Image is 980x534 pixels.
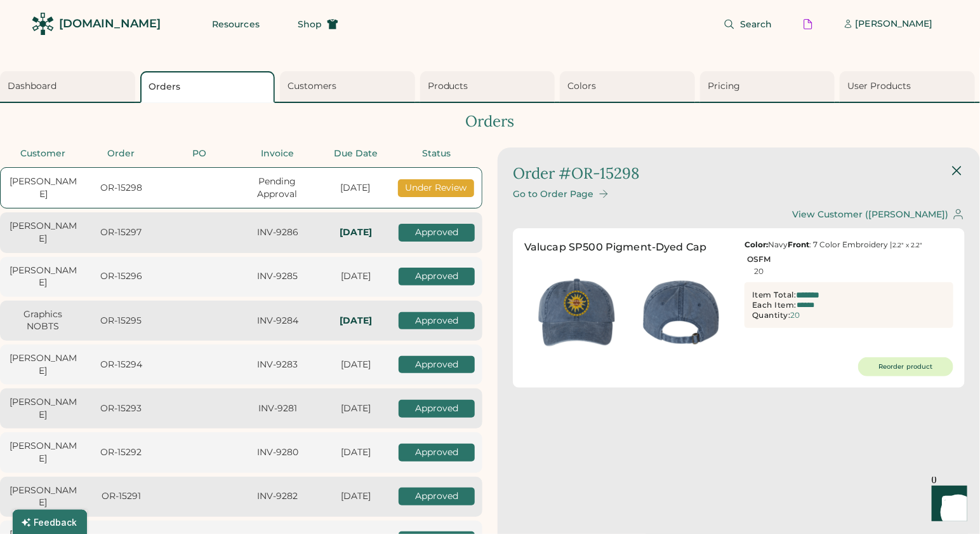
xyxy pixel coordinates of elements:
[8,147,78,160] div: Customer
[428,80,552,93] div: Products
[242,446,313,459] div: INV-9280
[752,310,791,320] div: Quantity:
[629,260,734,365] img: generate-image
[524,240,707,255] div: Valucap SP500 Pigment-Dyed Cap
[298,20,322,29] span: Shop
[752,290,797,300] div: Item Total:
[8,220,78,245] div: [PERSON_NAME]
[708,11,788,37] button: Search
[8,440,78,465] div: [PERSON_NAME]
[745,240,953,250] div: Navy : 7 Color Embroidery |
[32,13,54,35] img: Rendered Logo - Screens
[321,270,391,283] div: [DATE]
[847,80,971,93] div: User Products
[321,315,391,327] div: In-Hands: Thu, Sep 11, 2025
[242,315,313,327] div: INV-9284
[8,352,78,377] div: [PERSON_NAME]
[745,240,768,249] strong: Color:
[288,80,411,93] div: Customers
[740,20,772,29] span: Search
[792,209,948,220] div: View Customer ([PERSON_NAME])
[513,163,639,184] div: Order #OR-15298
[149,81,270,93] div: Orders
[321,490,391,503] div: [DATE]
[242,175,312,200] div: Pending Approval
[86,490,156,503] div: OR-15291
[399,312,475,330] div: Approved
[8,175,79,200] div: [PERSON_NAME]
[399,268,475,285] div: Approved
[752,300,797,310] div: Each Item:
[282,11,354,37] button: Shop
[242,226,313,239] div: INV-9286
[8,264,78,289] div: [PERSON_NAME]
[86,226,156,239] div: OR-15297
[321,359,391,371] div: [DATE]
[86,446,156,459] div: OR-15292
[321,147,391,160] div: Due Date
[754,267,764,276] div: 20
[788,240,809,249] strong: Front
[858,357,953,376] button: Reorder product
[197,11,275,37] button: Resources
[747,255,771,264] div: OSFM
[242,490,313,503] div: INV-9282
[892,241,922,249] font: 2.2" x 2.2"
[399,224,475,242] div: Approved
[920,477,974,531] iframe: Front Chat
[8,308,78,333] div: Graphics NOBTS
[567,80,691,93] div: Colors
[791,311,800,320] div: 20
[86,359,156,371] div: OR-15294
[708,80,831,93] div: Pricing
[86,147,156,160] div: Order
[399,356,475,374] div: Approved
[242,402,313,415] div: INV-9281
[321,446,391,459] div: [DATE]
[399,444,475,462] div: Approved
[399,400,475,418] div: Approved
[8,80,131,93] div: Dashboard
[86,315,156,327] div: OR-15295
[242,359,313,371] div: INV-9283
[242,270,313,283] div: INV-9285
[8,484,78,509] div: [PERSON_NAME]
[398,179,474,197] div: Under Review
[321,226,391,239] div: In-Hands: Sun, Sep 7, 2025
[164,147,234,160] div: PO
[59,16,161,32] div: [DOMAIN_NAME]
[524,260,629,365] img: generate-image
[242,147,313,160] div: Invoice
[86,402,156,415] div: OR-15293
[513,189,593,200] div: Go to Order Page
[399,488,475,505] div: Approved
[8,396,78,421] div: [PERSON_NAME]
[321,402,391,415] div: [DATE]
[86,182,157,195] div: OR-15298
[856,18,933,31] div: [PERSON_NAME]
[86,270,156,283] div: OR-15296
[399,147,475,160] div: Status
[320,182,390,195] div: [DATE]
